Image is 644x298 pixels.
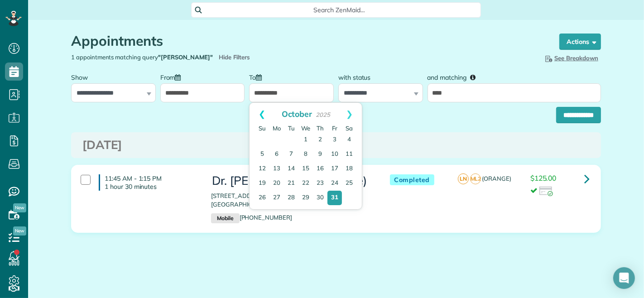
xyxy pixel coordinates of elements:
a: 28 [284,191,298,205]
a: 16 [313,162,327,176]
span: Monday [273,125,281,132]
a: Mobile[PHONE_NUMBER] [211,214,292,221]
a: Hide Filters [219,53,250,61]
strong: "[PERSON_NAME]" [158,53,213,61]
h4: 11:45 AM - 1:15 PM [99,174,197,191]
a: 20 [269,176,284,191]
a: 24 [327,176,342,191]
span: ML2 [470,173,481,184]
a: 21 [284,176,298,191]
a: 31 [327,191,342,205]
span: (ORANGE) [482,175,512,182]
p: 1 hour 30 minutes [105,183,197,191]
a: 29 [298,191,313,205]
a: 18 [342,162,356,176]
a: 2 [313,133,327,147]
a: 17 [327,162,342,176]
a: 25 [342,176,356,191]
span: Hide Filters [219,53,250,62]
h3: Dr. [PERSON_NAME] (Office) [211,174,371,187]
span: Wednesday [301,125,310,132]
span: Tuesday [288,125,295,132]
a: 12 [255,162,269,176]
span: New [13,226,26,236]
p: [STREET_ADDRESS][PERSON_NAME] suite B [GEOGRAPHIC_DATA][US_STATE] 70125 [211,192,371,209]
a: 7 [284,147,298,162]
a: 1 [298,133,313,147]
a: 10 [327,147,342,162]
a: 19 [255,176,269,191]
span: $125.00 [530,173,557,183]
span: Saturday [346,125,353,132]
a: 4 [342,133,356,147]
label: From [160,68,186,85]
img: icon_credit_card_success-27c2c4fc500a7f1a58a13ef14842cb958d03041fefb464fd2e53c949a5770e83.png [539,187,553,197]
h1: Appointments [71,34,542,48]
a: 13 [269,162,284,176]
button: See Breakdown [541,53,601,63]
label: To [249,68,266,85]
a: 22 [298,176,313,191]
a: 30 [313,191,327,205]
span: Completed [390,174,435,186]
div: 1 appointments matching query [64,53,336,62]
a: 6 [269,147,284,162]
a: Next [337,103,362,125]
button: Actions [559,34,601,50]
span: New [13,203,26,212]
span: 2025 [316,111,330,118]
label: and matching [428,68,482,85]
a: 26 [255,191,269,205]
span: Thursday [317,125,324,132]
span: October [282,109,312,119]
h3: [DATE] [82,139,590,152]
a: Prev [250,103,274,125]
a: 9 [313,147,327,162]
a: 11 [342,147,356,162]
a: 15 [298,162,313,176]
a: 27 [269,191,284,205]
span: Sunday [259,125,266,132]
div: Open Intercom Messenger [613,267,635,289]
a: 14 [284,162,298,176]
span: See Breakdown [543,54,598,62]
a: 3 [327,133,342,147]
a: 5 [255,147,269,162]
small: Mobile [211,213,239,223]
a: 23 [313,176,327,191]
a: 8 [298,147,313,162]
span: LN [458,173,469,184]
span: Friday [332,125,337,132]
